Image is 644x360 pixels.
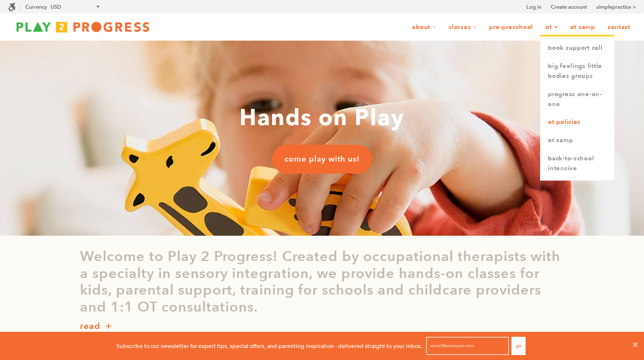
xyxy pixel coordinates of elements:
a: OT Camp [565,19,601,35]
a: Pre-Preschool [484,19,538,35]
a: Classes [443,19,482,35]
a: About [407,19,441,35]
a: Progress One-on-One [540,85,614,114]
a: Log in [526,3,541,11]
button: Go [511,337,526,355]
p: Subscribe to our newsletter for expert tips, special offers, and parenting inspiration - delivere... [116,341,422,350]
a: Big Feelings Little Bodies Groups [540,57,614,85]
a: Contact [602,19,636,35]
a: book support call [540,39,614,57]
p: read [80,320,100,333]
a: OT Policies [540,113,614,131]
a: come play with us! [272,145,372,174]
a: OT [540,19,563,35]
span: come play with us! [285,154,359,164]
a: Back-to-School Intensive [540,150,614,178]
a: simplepractice > [596,3,636,11]
img: Play2Progress logo [8,19,157,35]
label: Currency [25,4,47,10]
a: OT Camp [540,131,614,150]
a: Create account [551,3,587,11]
p: Welcome to Play 2 Progress! Created by occupational therapists with a specialty in sensory integr... [80,248,564,316]
input: email@example.com [426,337,509,355]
